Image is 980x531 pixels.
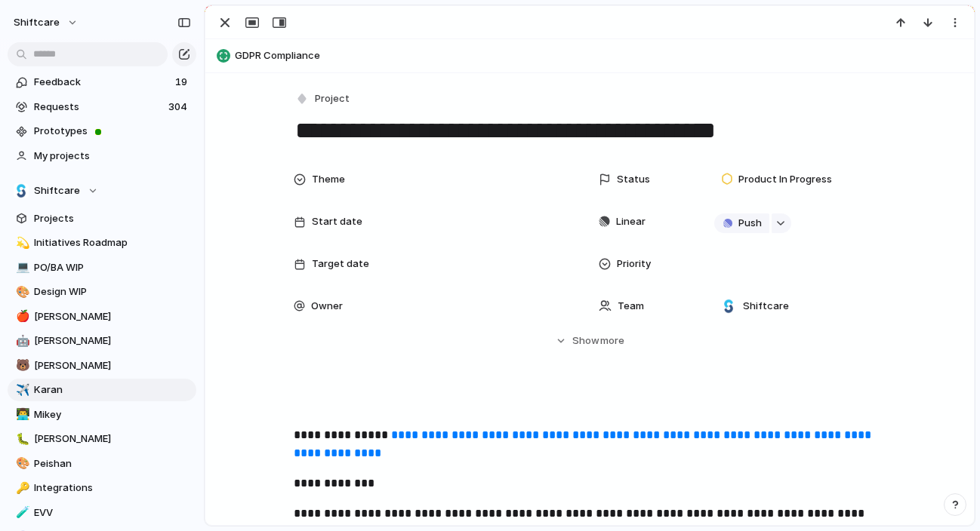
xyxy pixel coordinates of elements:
[8,145,196,167] a: My projects
[618,299,644,314] span: Team
[16,406,26,423] div: 👨‍💻
[34,333,191,348] span: [PERSON_NAME]
[14,15,60,30] span: shiftcare
[16,382,26,399] div: ✈️
[8,207,196,230] a: Projects
[34,100,164,115] span: Requests
[34,456,191,471] span: Peishan
[315,91,350,106] span: Project
[312,256,369,272] span: Target date
[14,260,29,275] button: 💻
[212,44,967,68] button: GDPR Compliance
[34,149,191,164] span: My projects
[34,124,191,139] span: Prototypes
[312,214,362,229] span: Start date
[738,216,762,231] span: Push
[292,88,354,110] button: Project
[8,305,196,328] a: 🍎[PERSON_NAME]
[8,120,196,143] a: Prototypes
[8,330,196,352] a: 🤖[PERSON_NAME]
[8,404,196,426] a: 👨‍💻Mikey
[34,407,191,422] span: Mikey
[14,382,29,397] button: ✈️
[34,309,191,324] span: [PERSON_NAME]
[16,455,26,472] div: 🎨
[16,504,26,521] div: 🧪
[34,480,191,496] span: Integrations
[34,260,191,275] span: PO/BA WIP
[34,183,80,198] span: Shiftcare
[8,428,196,450] a: 🐛[PERSON_NAME]
[16,284,26,301] div: 🎨
[34,505,191,520] span: EVV
[616,214,646,229] span: Linear
[14,480,29,496] button: 🔑
[16,259,26,276] div: 💻
[738,172,832,187] span: Product In Progress
[8,502,196,524] a: 🧪EVV
[14,407,29,422] button: 👨‍💻
[8,477,196,499] a: 🔑Integrations
[8,256,196,279] a: 💻PO/BA WIP
[572,333,599,348] span: Show
[16,357,26,374] div: 🐻
[16,431,26,448] div: 🐛
[600,333,624,348] span: more
[16,333,26,350] div: 🤖
[34,284,191,299] span: Design WIP
[14,284,29,299] button: 🎨
[14,358,29,373] button: 🐻
[7,11,86,35] button: shiftcare
[34,75,171,90] span: Feedback
[8,71,196,94] a: Feedback19
[294,327,886,355] button: Showmore
[34,235,191,250] span: Initiatives Roadmap
[34,211,191,226] span: Projects
[235,48,967,63] span: GDPR Compliance
[16,480,26,497] div: 🔑
[8,180,196,202] button: Shiftcare
[14,505,29,520] button: 🧪
[14,431,29,447] button: 🐛
[617,256,651,272] span: Priority
[8,453,196,475] a: 🎨Peishan
[168,100,190,115] span: 304
[311,299,343,314] span: Owner
[14,235,29,250] button: 💫
[16,235,26,252] div: 💫
[8,232,196,254] a: 💫Initiatives Roadmap
[16,308,26,325] div: 🍎
[8,379,196,401] a: ✈️Karan
[617,172,650,187] span: Status
[14,333,29,348] button: 🤖
[175,75,190,90] span: 19
[8,96,196,118] a: Requests304
[34,358,191,373] span: [PERSON_NAME]
[8,281,196,303] a: 🎨Design WIP
[714,213,769,233] button: Push
[743,299,789,314] span: Shiftcare
[34,382,191,397] span: Karan
[14,456,29,471] button: 🎨
[14,309,29,324] button: 🍎
[8,355,196,377] a: 🐻[PERSON_NAME]
[312,172,345,187] span: Theme
[34,431,191,447] span: [PERSON_NAME]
